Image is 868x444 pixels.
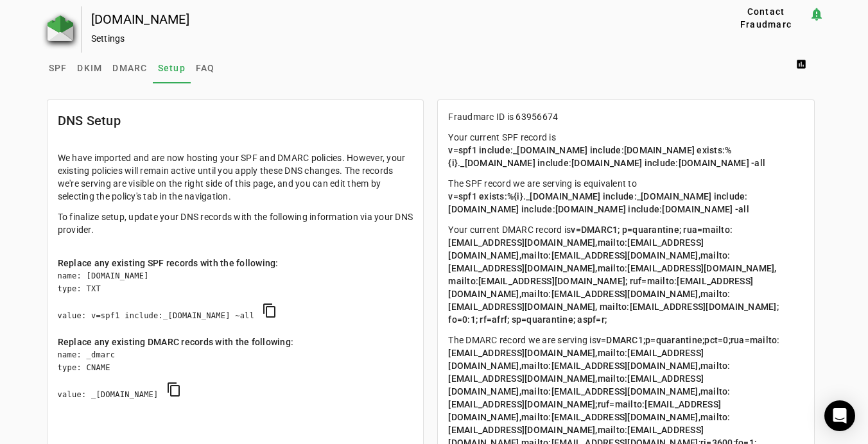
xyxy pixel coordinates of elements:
p: To finalize setup, update your DNS records with the following information via your DNS provider. [58,210,413,236]
p: We have imported and are now hosting your SPF and DMARC policies. However, your existing policies... [58,151,413,203]
span: SPF [49,64,67,73]
div: Replace any existing DMARC records with the following: [58,336,413,348]
span: v=spf1 exists:%{i}._[DOMAIN_NAME] include:_[DOMAIN_NAME] include:[DOMAIN_NAME] include:[DOMAIN_NA... [448,191,749,214]
mat-card-title: DNS Setup [58,110,121,131]
button: Contact Fraudmarc [722,6,809,30]
span: FAQ [196,64,215,73]
p: The SPF record we are serving is equivalent to [448,177,804,216]
a: DKIM [72,53,107,83]
p: Your current SPF record is [448,131,804,169]
mat-icon: notification_important [809,6,824,22]
button: copy DMARC [159,374,189,405]
button: copy SPF [254,295,285,326]
div: name: [DOMAIN_NAME] type: TXT value: v=spf1 include:_[DOMAIN_NAME] ~all [58,269,413,336]
a: Setup [153,53,191,83]
div: Open Intercom Messenger [824,400,855,431]
div: [DOMAIN_NAME] [91,13,682,26]
span: DMARC [112,64,147,73]
span: v=DMARC1; p=quarantine; rua=mailto:[EMAIL_ADDRESS][DOMAIN_NAME],mailto:[EMAIL_ADDRESS][DOMAIN_NAM... [448,225,781,325]
a: SPF [44,53,73,83]
p: Your current DMARC record is [448,223,804,326]
p: Fraudmarc ID is 63956674 [448,110,804,123]
div: Settings [91,32,682,45]
span: DKIM [77,64,102,73]
span: Contact Fraudmarc [727,5,804,31]
a: DMARC [107,53,152,83]
div: name: _dmarc type: CNAME value: _[DOMAIN_NAME] [58,348,413,414]
span: Setup [158,64,186,73]
span: v=spf1 include:_[DOMAIN_NAME] include:[DOMAIN_NAME] exists:%{i}._[DOMAIN_NAME] include:[DOMAIN_NA... [448,145,765,168]
div: Replace any existing SPF records with the following: [58,257,413,269]
a: FAQ [191,53,220,83]
img: Fraudmarc Logo [48,15,73,41]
